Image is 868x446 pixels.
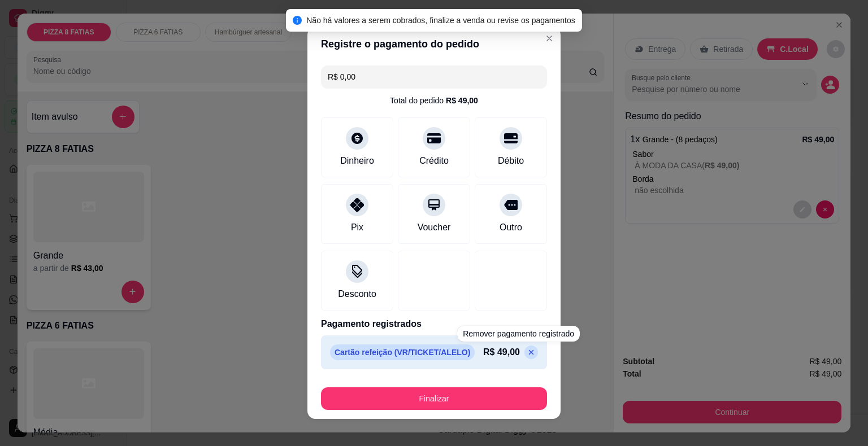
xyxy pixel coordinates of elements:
div: Remover pagamento registrado [457,326,580,342]
div: Outro [500,221,522,234]
div: Voucher [418,221,451,234]
div: Débito [498,154,524,168]
div: Desconto [338,287,376,301]
div: Pix [351,221,363,234]
input: Ex.: hambúrguer de cordeiro [328,65,540,88]
div: R$ 49,00 [446,95,478,106]
header: Registre o pagamento do pedido [307,27,561,61]
button: Finalizar [321,387,547,410]
span: info-circle [293,16,302,25]
span: Não há valores a serem cobrados, finalize a venda ou revise os pagamentos [306,16,575,25]
p: R$ 49,00 [483,346,520,359]
button: Close [540,29,558,47]
p: Cartão refeição (VR/TICKET/ALELO) [330,344,475,360]
div: Dinheiro [340,154,374,168]
div: Crédito [419,154,449,168]
div: Total do pedido [390,95,478,106]
p: Pagamento registrados [321,317,547,331]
